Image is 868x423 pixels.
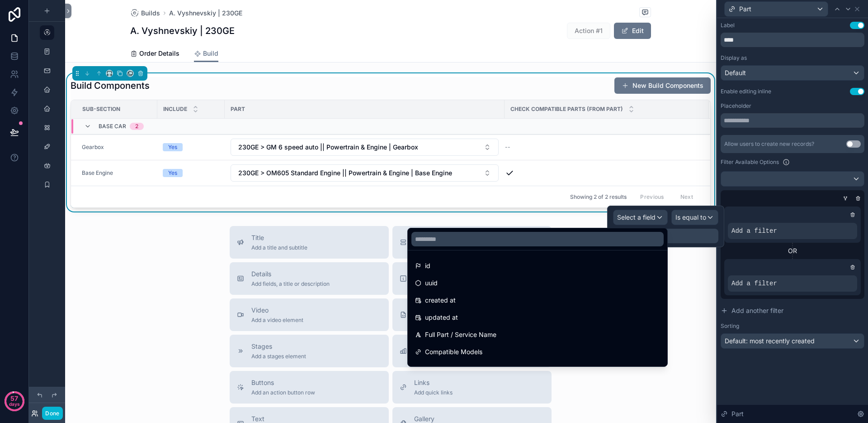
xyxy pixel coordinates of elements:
[10,394,18,403] p: 57
[230,371,389,404] button: ButtonsAdd an action button row
[130,9,160,18] a: Builds
[231,106,245,113] span: Part
[194,45,218,62] a: Build
[721,88,771,95] div: Enable editing inline
[135,123,138,130] div: 2
[82,144,104,151] a: Gearbox
[230,335,389,367] button: StagesAdd a stages element
[251,244,307,251] span: Add a title and subtitle
[510,106,623,113] span: Check Compatible Parts (from Part)
[721,333,864,349] button: Default: most recently created
[163,106,187,113] span: Include
[724,140,814,148] div: Allow users to create new records?
[731,306,783,315] span: Add another filter
[425,278,438,288] span: uuid
[392,298,552,331] button: iframeAdd an iframe embed
[82,169,152,177] a: Base Engine
[251,280,330,288] span: Add fields, a title or description
[721,159,779,166] label: Filter Available Options
[425,346,482,357] span: Compatible Models
[82,106,120,113] span: Sub-Section
[251,233,307,242] span: Title
[251,353,306,360] span: Add a stages element
[251,306,303,315] span: Video
[425,295,456,306] span: created at
[231,164,499,182] button: Select Button
[230,164,499,182] a: Select Button
[141,9,160,18] span: Builds
[42,407,62,420] button: Done
[238,168,452,178] span: 230GE > OM605 Standard Engine || Powertrain & Engine | Base Engine
[392,262,552,295] button: HighlightsAdd a section to highlights fields
[739,5,751,14] span: Part
[425,312,458,323] span: updated at
[414,389,453,396] span: Add quick links
[414,378,453,387] span: Links
[251,269,330,279] span: Details
[392,371,552,404] button: LinksAdd quick links
[505,144,510,151] span: --
[238,143,418,152] span: 230GE > GM 6 speed auto || Powertrain & Engine | Gearbox
[82,169,113,177] a: Base Engine
[99,123,126,130] span: Base Car
[724,246,861,255] div: OR
[230,138,499,156] a: Select Button
[230,298,389,331] button: VideoAdd a video element
[168,169,177,177] div: Yes
[721,54,747,62] label: Display as
[505,144,698,151] a: --
[203,49,218,58] span: Build
[251,378,315,387] span: Buttons
[724,1,828,17] button: Part
[731,409,744,418] span: Part
[425,364,443,375] span: Name
[251,317,303,324] span: Add a video element
[82,144,152,151] a: Gearbox
[721,322,739,330] label: Sorting
[163,143,219,151] a: Yes
[168,143,177,151] div: Yes
[721,22,735,29] div: Label
[230,262,389,295] button: DetailsAdd fields, a title or description
[614,23,651,39] button: Edit
[169,9,242,18] a: A. Vyshnevskiy | 230GE
[425,260,430,271] span: id
[139,49,179,58] span: Order Details
[392,226,552,259] button: ListAdd a list related to this record
[721,102,751,110] label: Placeholder
[721,303,864,319] button: Add another filter
[731,226,777,236] span: Add a filter
[251,389,315,396] span: Add an action button row
[392,335,552,367] button: ChartAdd a chart group element
[230,226,389,259] button: TitleAdd a title and subtitle
[130,45,179,63] a: Order Details
[251,342,306,351] span: Stages
[9,398,20,410] p: days
[725,68,746,77] span: Default
[130,24,235,37] h1: A. Vyshnevskiy | 230GE
[163,169,219,177] a: Yes
[614,77,711,94] button: New Build Components
[731,279,777,288] span: Add a filter
[721,65,864,81] button: Default
[425,329,496,340] span: Full Part / Service Name
[71,79,150,92] h1: Build Components
[231,139,499,156] button: Select Button
[570,193,627,201] span: Showing 2 of 2 results
[725,337,815,345] span: Default: most recently created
